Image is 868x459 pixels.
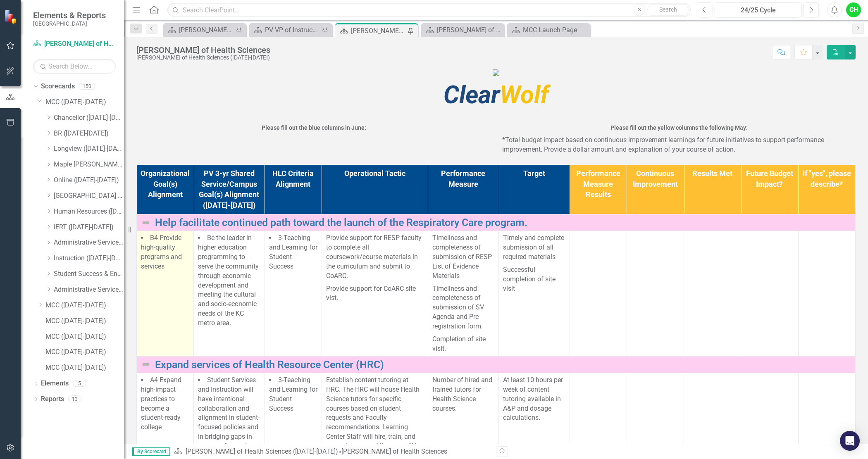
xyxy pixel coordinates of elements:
[136,45,270,55] div: [PERSON_NAME] of Health Sciences
[262,124,366,131] strong: Please fill out the blue columns in June:
[718,5,799,15] div: 24/25 Cycle
[141,376,181,431] span: A4 Expand high-impact practices to become a student-ready college
[502,134,856,155] p: *Total budget impact based on continuous improvement learnings for future initiatives to support ...
[41,395,64,404] a: Reports
[54,113,124,123] a: Chancellor ([DATE]-[DATE])
[684,231,741,356] td: Double-Click to Edit
[41,379,69,388] a: Elements
[265,25,320,35] div: PV VP of Instruction & Student Services
[798,231,855,356] td: Double-Click to Edit
[132,447,170,456] span: By Scorecard
[186,447,338,455] a: [PERSON_NAME] of Health Sciences ([DATE]-[DATE])
[45,347,124,357] a: MCC ([DATE]-[DATE])
[251,25,320,35] a: PV VP of Instruction & Student Services
[136,55,270,61] div: [PERSON_NAME] of Health Sciences ([DATE]-[DATE])
[54,285,124,295] a: Administrative Services ([DATE]-[DATE])
[45,98,124,107] a: MCC ([DATE]-[DATE])
[155,359,851,371] a: Expand services of Health Resource Center (HRC)
[509,25,588,35] a: MCC Launch Page
[54,191,124,201] a: [GEOGRAPHIC_DATA] ([DATE]-[DATE])
[326,233,424,282] p: Provide support for RESP faculty to complete all coursework/course materials in the curriculum an...
[54,176,124,185] a: Online ([DATE]-[DATE])
[79,83,95,90] div: 150
[432,283,494,333] p: Timeliness and completeness of submission of SV Agenda and Pre-registration form.
[627,231,684,356] td: Double-Click to Edit
[432,376,494,413] p: Number of hired and trained tutors for Health Science courses.
[269,234,317,270] span: 3-Teaching and Learning for Student Success
[322,231,428,356] td: Double-Click to Edit
[141,234,182,270] span: B4 Provide high-quality programs and services
[444,80,549,109] span: Wolf
[165,25,234,35] a: [PERSON_NAME] of Instruction IEP
[155,217,851,228] a: Help facilitate continued path toward the launch of the Respiratory Care program.
[503,264,565,294] p: Successful completion of site visit
[432,333,494,354] p: Completion of site visit.
[33,39,116,49] a: [PERSON_NAME] of Health Sciences ([DATE]-[DATE])
[137,356,856,373] td: Double-Click to Edit Right Click for Context Menu
[715,2,801,17] button: 24/25 Cycle
[141,359,151,369] img: Not Defined
[41,82,75,91] a: Scorecards
[137,214,856,231] td: Double-Click to Edit Right Click for Context Menu
[33,20,106,27] small: [GEOGRAPHIC_DATA]
[523,25,588,35] div: MCC Launch Page
[54,223,124,232] a: IERT ([DATE]-[DATE])
[45,332,124,342] a: MCC ([DATE]-[DATE])
[194,231,265,356] td: Double-Click to Edit
[137,231,194,356] td: Double-Click to Edit
[269,376,317,412] span: 3-Teaching and Learning for Student Success
[265,231,322,356] td: Double-Click to Edit
[141,218,151,228] img: Not Defined
[198,234,259,327] span: Be the leader in higher education programming to serve the community through economic development...
[499,231,570,356] td: Double-Click to Edit
[73,380,86,387] div: 5
[741,231,798,356] td: Double-Click to Edit
[840,431,860,451] div: Open Intercom Messenger
[423,25,502,35] a: [PERSON_NAME] of Instruction IEP
[174,447,490,457] div: »
[179,25,234,35] div: [PERSON_NAME] of Instruction IEP
[54,254,124,263] a: Instruction ([DATE]-[DATE])
[659,6,677,13] span: Search
[610,124,748,131] strong: Please fill out the yellow columns the following May:
[647,4,689,16] button: Search
[54,160,124,169] a: Maple [PERSON_NAME] ([DATE]-[DATE])
[33,59,116,74] input: Search Below...
[444,80,500,109] span: Clear
[45,316,124,326] a: MCC ([DATE]-[DATE])
[33,10,106,20] span: Elements & Reports
[341,447,447,455] div: [PERSON_NAME] of Health Sciences
[54,144,124,154] a: Longview ([DATE]-[DATE])
[570,231,627,356] td: Double-Click to Edit
[326,283,424,303] p: Provide support for CoARC site vist.
[45,301,124,310] a: MCC ([DATE]-[DATE])
[503,376,565,423] p: At least 10 hours per week of content tutoring available in A&P and dosage calculations.
[432,233,494,282] p: Timeliness and completeness of submission of RESP List of Evidence Materials
[54,207,124,216] a: Human Resources ([DATE]-[DATE])
[54,238,124,247] a: Administrative Services ([DATE]-[DATE])
[437,25,502,35] div: [PERSON_NAME] of Instruction IEP
[54,269,124,279] a: Student Success & Engagement ([DATE]-[DATE])
[54,129,124,138] a: BR ([DATE]-[DATE])
[493,69,499,76] img: mcc%20high%20quality%20v4.png
[351,26,405,36] div: [PERSON_NAME] of Health Sciences
[45,363,124,373] a: MCC ([DATE]-[DATE])
[4,10,19,24] img: ClearPoint Strategy
[428,231,498,356] td: Double-Click to Edit
[846,2,861,17] button: CH
[503,233,565,264] p: Timely and complete submission of all required materials
[68,396,81,403] div: 13
[167,3,691,17] input: Search ClearPoint...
